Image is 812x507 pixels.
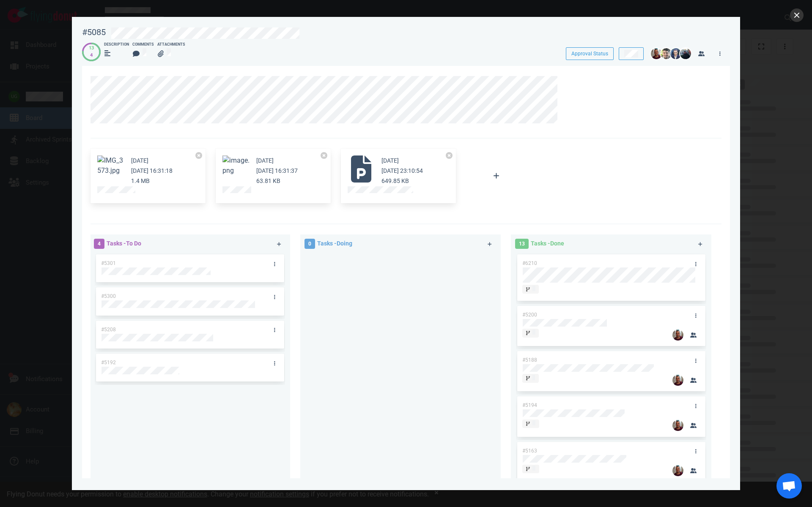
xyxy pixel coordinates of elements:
[522,312,537,318] span: #5200
[672,375,683,386] img: 26
[131,157,148,164] small: [DATE]
[651,48,662,59] img: 26
[672,330,683,341] img: 26
[381,177,409,184] small: 649.85 KB
[104,42,129,48] div: Description
[97,155,124,176] button: Zoom image
[131,167,173,174] small: [DATE] 16:31:18
[672,465,683,476] img: 26
[522,260,537,266] span: #6210
[381,167,423,174] small: [DATE] 23:10:54
[515,239,529,249] span: 13
[661,48,672,59] img: 26
[89,45,94,52] div: 13
[531,240,564,247] span: Tasks - Done
[256,177,280,184] small: 63.81 KB
[317,240,352,247] span: Tasks - Doing
[680,48,691,59] img: 26
[132,42,154,48] div: Comments
[101,260,116,266] span: #5301
[82,27,106,38] div: #5085
[101,327,116,333] span: #5208
[107,240,141,247] span: Tasks - To Do
[304,239,315,249] span: 0
[94,239,104,249] span: 4
[381,157,399,164] small: [DATE]
[522,357,537,363] span: #5188
[670,48,681,59] img: 26
[157,42,185,48] div: Attachments
[672,420,683,431] img: 26
[89,52,94,59] div: 4
[222,155,250,176] button: Zoom image
[131,177,150,184] small: 1.4 MB
[256,167,298,174] small: [DATE] 16:31:37
[522,402,537,408] span: #5194
[256,157,274,164] small: [DATE]
[522,448,537,454] span: #5163
[101,293,116,299] span: #5300
[101,360,116,365] span: #5192
[566,47,614,60] button: Approval Status
[790,8,804,22] button: close
[776,473,802,499] a: Ανοιχτή συνομιλία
